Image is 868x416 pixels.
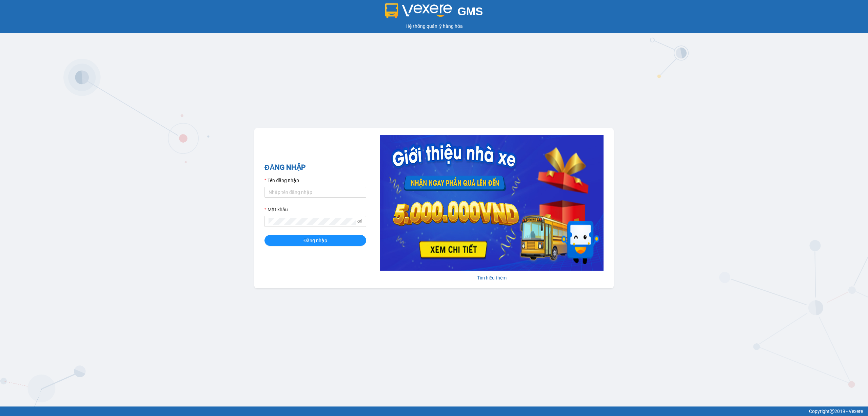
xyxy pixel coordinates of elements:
div: Hệ thống quản lý hàng hóa [2,22,866,30]
img: banner-0 [380,135,604,271]
a: GMS [385,10,483,16]
input: Mật khẩu [269,218,356,225]
label: Mật khẩu [264,206,288,213]
span: Đăng nhập [303,237,327,244]
div: Tìm hiểu thêm [380,274,604,282]
span: GMS [457,5,483,18]
div: Copyright 2019 - Vexere [5,408,863,415]
label: Tên đăng nhập [264,177,299,184]
button: Đăng nhập [264,235,366,246]
span: copyright [830,409,834,414]
img: logo 2 [385,3,452,18]
input: Tên đăng nhập [264,187,366,198]
h2: ĐĂNG NHẬP [264,162,366,173]
span: eye-invisible [357,219,362,224]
